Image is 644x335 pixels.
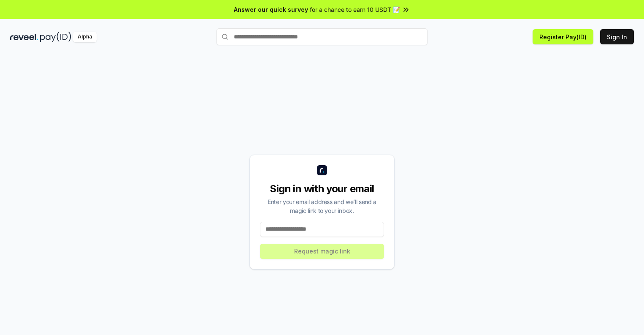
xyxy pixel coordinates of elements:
img: pay_id [40,32,71,42]
button: Register Pay(ID) [533,29,593,44]
div: Sign in with your email [260,182,384,196]
span: Answer our quick survey [234,5,308,14]
img: reveel_dark [10,32,38,42]
div: Alpha [73,32,97,42]
img: logo_small [317,165,327,175]
span: for a chance to earn 10 USDT 📝 [310,5,400,14]
div: Enter your email address and we’ll send a magic link to your inbox. [260,197,384,215]
button: Sign In [600,29,634,44]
